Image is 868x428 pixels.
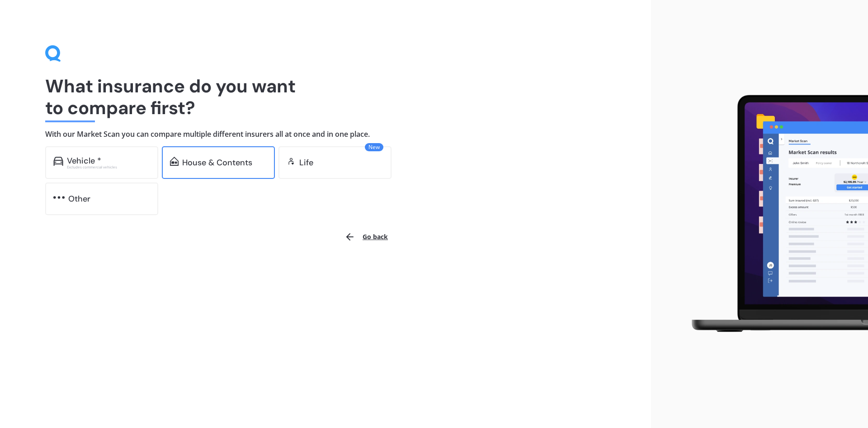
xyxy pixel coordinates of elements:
[339,226,393,248] button: Go back
[67,156,101,165] div: Vehicle *
[679,90,868,339] img: laptop.webp
[299,158,313,167] div: Life
[68,194,90,203] div: Other
[170,157,179,166] img: home-and-contents.b802091223b8502ef2dd.svg
[67,165,150,169] div: Excludes commercial vehicles
[45,75,606,119] h1: What insurance do you want to compare first?
[45,130,606,139] h4: With our Market Scan you can compare multiple different insurers all at once and in one place.
[287,157,296,166] img: life.f720d6a2d7cdcd3ad642.svg
[53,193,65,202] img: other.81dba5aafe580aa69f38.svg
[365,143,383,151] span: New
[182,158,252,167] div: House & Contents
[53,157,63,166] img: car.f15378c7a67c060ca3f3.svg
